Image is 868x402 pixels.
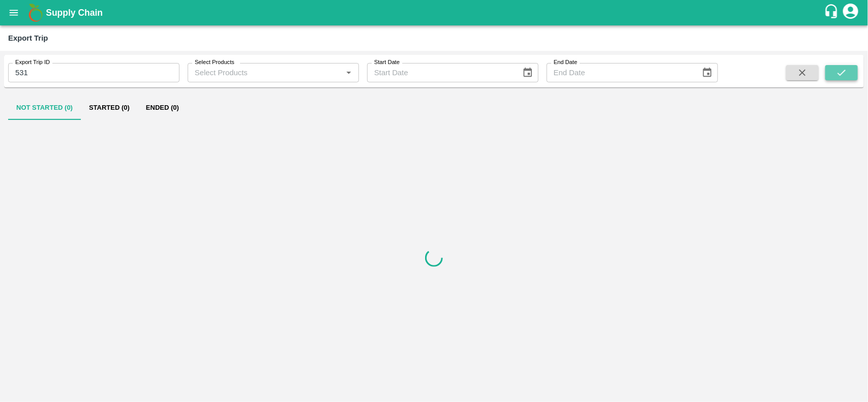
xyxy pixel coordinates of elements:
[81,96,138,120] button: Started (0)
[342,66,355,79] button: Open
[25,3,46,23] img: logo
[554,58,577,67] label: End Date
[46,6,824,20] a: Supply Chain
[8,96,81,120] button: Not Started (0)
[138,96,187,120] button: Ended (0)
[698,63,717,82] button: Choose date
[518,63,537,82] button: Choose date
[2,1,25,24] button: open drawer
[547,63,694,82] input: End Date
[191,66,339,79] input: Select Products
[824,4,842,22] div: customer-support
[374,58,400,67] label: Start Date
[8,63,179,82] input: Enter Trip ID
[8,32,48,45] div: Export Trip
[46,8,103,18] b: Supply Chain
[367,63,514,82] input: Start Date
[842,2,860,23] div: account of current user
[15,58,50,67] label: Export Trip ID
[195,58,234,67] label: Select Products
